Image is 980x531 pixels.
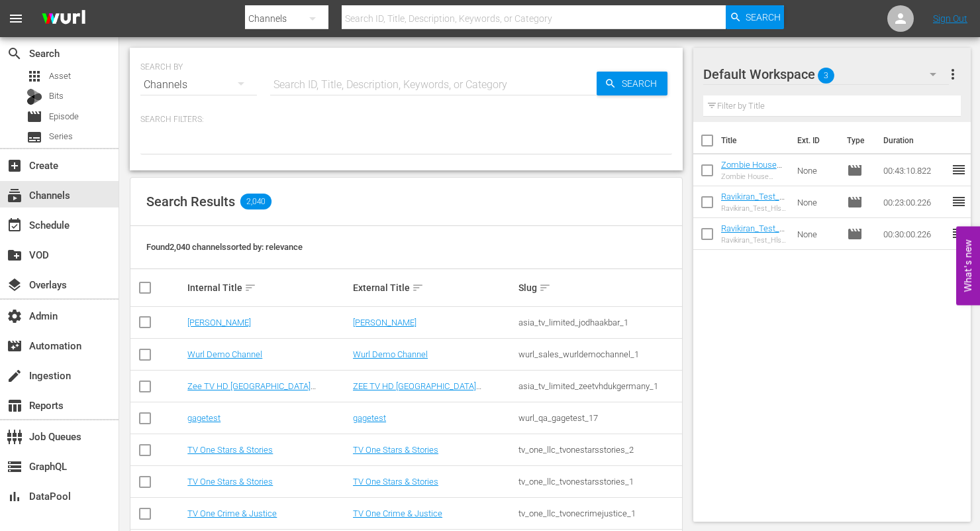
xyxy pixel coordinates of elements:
div: tv_one_llc_tvonestarsstories_1 [518,477,680,487]
button: more_vert [945,58,961,90]
th: Duration [875,122,955,159]
a: Zee TV HD [GEOGRAPHIC_DATA] ([GEOGRAPHIC_DATA]) [187,381,316,401]
span: Search [746,5,781,29]
a: Sign Out [933,13,967,24]
img: ans4CAIJ8jUAAAAAAAAAAAAAAAAAAAAAAAAgQb4GAAAAAAAAAAAAAAAAAAAAAAAAJMjXAAAAAAAAAAAAAAAAAAAAAAAAgAT5G... [32,3,95,34]
span: Reports [7,398,23,414]
a: TV One Stars & Stories [353,445,438,455]
div: wurl_sales_wurldemochannel_1 [518,349,680,359]
div: Bits [26,89,42,105]
span: Create [7,158,23,174]
a: gagetest [353,413,386,423]
span: reorder [951,225,967,241]
div: tv_one_llc_tvonestarsstories_2 [518,445,680,455]
a: gagetest [187,413,220,423]
th: Type [839,122,875,159]
span: Found 2,040 channels sorted by: relevance [146,242,303,252]
span: 2,040 [240,194,271,209]
button: Search [597,72,667,95]
a: ZEE TV HD [GEOGRAPHIC_DATA] ([GEOGRAPHIC_DATA]) [353,381,481,401]
span: Episode [847,226,863,242]
td: 00:23:00.226 [878,186,951,218]
td: None [792,186,842,218]
span: Episode [847,162,863,178]
a: Wurl Demo Channel [353,349,428,359]
span: Asset [49,70,71,83]
p: Search Filters: [140,114,672,125]
span: DataPool [7,489,23,504]
div: wurl_qa_gagetest_17 [518,413,680,423]
div: Ravikiran_Test_Hlsv2_Seg_30mins_Duration [721,236,787,245]
div: asia_tv_limited_jodhaakbar_1 [518,318,680,327]
span: Bits [49,89,64,103]
a: Ravikiran_Test_Hlsv2_Seg_30mins_Duration [721,223,785,253]
span: Search [7,46,23,62]
td: None [792,218,842,250]
td: 00:30:00.226 [878,218,951,250]
a: Ravikiran_Test_Hlsv2_Seg [721,192,785,211]
span: Episode [847,194,863,210]
span: GraphQL [7,459,23,475]
span: Admin [7,308,23,324]
span: Episode [49,110,79,123]
span: reorder [951,194,967,209]
div: Zombie House Flipping: Ranger Danger [721,172,787,181]
a: TV One Crime & Justice [187,508,277,518]
div: Internal Title [187,280,349,296]
div: External Title [353,280,514,296]
span: sort [412,282,424,294]
span: sort [244,282,256,294]
td: 00:43:10.822 [878,154,951,186]
a: Zombie House Flipping: Ranger Danger [721,160,782,190]
div: asia_tv_limited_zeetvhdukgermany_1 [518,381,680,391]
span: menu [8,11,24,27]
a: [PERSON_NAME] [187,318,251,327]
a: TV One Stars & Stories [353,477,438,487]
div: Ravikiran_Test_Hlsv2_Seg [721,204,787,213]
a: TV One Stars & Stories [187,445,273,455]
span: Series [49,130,73,143]
span: sort [539,282,551,294]
button: Search [726,5,784,29]
th: Title [721,122,789,159]
span: Channels [7,188,23,204]
span: 3 [818,62,834,89]
a: [PERSON_NAME] [353,318,416,327]
div: Default Workspace [703,56,950,93]
button: Open Feedback Widget [956,226,980,305]
span: more_vert [945,66,961,82]
span: Schedule [7,217,23,233]
div: Channels [140,66,257,103]
span: Episode [26,109,42,125]
span: Automation [7,338,23,354]
div: tv_one_llc_tvonecrimejustice_1 [518,508,680,518]
th: Ext. ID [789,122,840,159]
span: VOD [7,247,23,263]
span: Overlays [7,277,23,293]
td: None [792,154,842,186]
span: Search Results [146,194,235,209]
a: TV One Stars & Stories [187,477,273,487]
span: Series [26,129,42,145]
span: Search [616,72,667,95]
div: Slug [518,280,680,296]
span: Ingestion [7,368,23,384]
a: Wurl Demo Channel [187,349,262,359]
a: TV One Crime & Justice [353,508,442,518]
span: Asset [26,68,42,84]
span: Job Queues [7,429,23,445]
span: reorder [951,162,967,178]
